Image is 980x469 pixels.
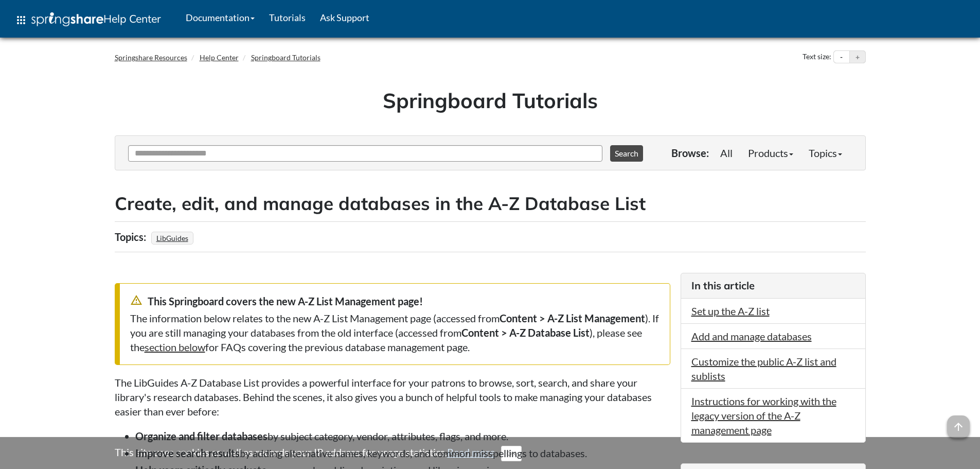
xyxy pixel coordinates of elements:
div: This Springboard covers the new A-Z List Management page! [130,294,660,308]
a: Instructions for working with the legacy version of the A-Z management page [691,395,836,436]
h1: Springboard Tutorials [122,86,858,115]
p: The LibGuides A-Z Database List provides a powerful interface for your patrons to browse, sort, s... [115,375,670,419]
a: Documentation [179,5,262,30]
a: All [712,143,740,163]
li: by adding alternative names, keywords, and common misspellings to databases. [135,446,670,460]
strong: Content > A-Z Database List [461,326,590,339]
a: Topics [801,143,850,163]
a: Help Center [200,53,239,62]
strong: Content > A-Z List Management [500,312,645,324]
strong: Improve search results [135,447,240,459]
li: by subject category, vendor, attributes, flags, and more. [135,429,670,443]
span: Help Center [103,12,161,25]
p: Browse: [671,146,709,160]
span: warning_amber [130,294,142,306]
button: Decrease text size [834,51,849,63]
span: arrow_upward [947,415,970,438]
a: arrow_upward [947,416,970,429]
h3: In this article [691,279,855,293]
a: Add and manage databases [691,330,812,342]
a: Ask Support [313,5,377,30]
a: Springshare Resources [115,53,187,62]
img: Springshare [31,12,103,26]
a: LibGuides [155,231,190,246]
strong: Organize and filter databases [135,430,268,442]
a: Set up the A-Z list [691,305,770,317]
div: The information below relates to the new A-Z List Management page (accessed from ). If you are st... [130,311,660,354]
a: apps Help Center [8,5,168,36]
button: Search [610,145,643,162]
div: Text size: [800,50,833,64]
a: Products [740,143,801,163]
button: Increase text size [850,51,865,63]
a: Customize the public A-Z list and sublists [691,355,836,382]
a: section below [145,341,205,353]
a: Springboard Tutorials [251,53,320,62]
span: apps [15,14,27,26]
a: Tutorials [262,5,313,30]
div: Topics: [115,227,149,247]
h2: Create, edit, and manage databases in the A-Z Database List [115,191,866,216]
div: This site uses cookies as well as records your IP address for usage statistics. [104,445,876,461]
